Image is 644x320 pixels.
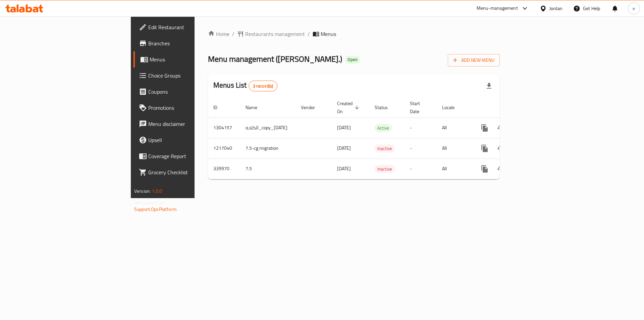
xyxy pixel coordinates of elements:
[493,140,509,156] button: Change Status
[213,103,226,111] span: ID
[493,120,509,136] button: Change Status
[134,187,151,195] span: Version:
[133,19,238,35] a: Edit Restaurant
[493,161,509,177] button: Change Status
[152,187,162,195] span: 1.0.0
[208,30,500,38] nav: breadcrumb
[245,30,305,38] span: Restaurants management
[148,72,233,80] span: Choice Groups
[301,103,324,111] span: Vendor
[208,51,342,66] span: Menu management ( [PERSON_NAME]. )
[249,83,277,89] span: 3 record(s)
[437,138,471,158] td: All
[437,118,471,138] td: All
[148,136,233,144] span: Upsell
[134,205,177,214] a: Support.OpsPlatform
[337,123,351,132] span: [DATE]
[208,97,546,179] table: enhanced table
[337,164,351,173] span: [DATE]
[633,5,635,12] span: e
[133,148,238,164] a: Coverage Report
[453,56,494,64] span: Add New Menu
[213,80,277,91] h2: Menus List
[405,158,437,179] td: -
[337,144,351,152] span: [DATE]
[133,116,238,132] a: Menu disclaimer
[133,51,238,67] a: Menus
[240,138,296,158] td: 7.5-cg migration
[148,88,233,96] span: Coupons
[148,120,233,128] span: Menu disclaimer
[148,23,233,31] span: Edit Restaurant
[133,132,238,148] a: Upsell
[246,103,266,111] span: Name
[375,124,392,132] span: Active
[148,39,233,47] span: Branches
[337,99,361,116] span: Created On
[133,84,238,100] a: Coupons
[477,161,493,177] button: more
[448,54,500,66] button: Add New Menu
[477,140,493,156] button: more
[375,124,392,132] div: Active
[133,100,238,116] a: Promotions
[437,158,471,179] td: All
[150,55,233,63] span: Menus
[375,165,395,173] span: Inactive
[134,198,165,207] span: Get support on:
[308,30,310,38] li: /
[375,103,396,111] span: Status
[345,57,360,62] span: Open
[410,99,429,116] span: Start Date
[477,4,518,12] div: Menu-management
[148,104,233,112] span: Promotions
[405,138,437,158] td: -
[549,5,562,12] div: Jordan
[148,152,233,160] span: Coverage Report
[375,145,395,152] span: Inactive
[133,67,238,84] a: Choice Groups
[375,144,395,152] div: Inactive
[240,158,296,179] td: 7.5
[133,35,238,51] a: Branches
[442,103,463,111] span: Locale
[471,97,546,118] th: Actions
[237,30,305,38] a: Restaurants management
[321,30,336,38] span: Menus
[240,118,296,138] td: الكلحه_copy_[DATE]
[249,81,278,91] div: Total records count
[148,168,233,176] span: Grocery Checklist
[477,120,493,136] button: more
[405,118,437,138] td: -
[133,164,238,180] a: Grocery Checklist
[481,78,497,94] div: Export file
[345,56,360,64] div: Open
